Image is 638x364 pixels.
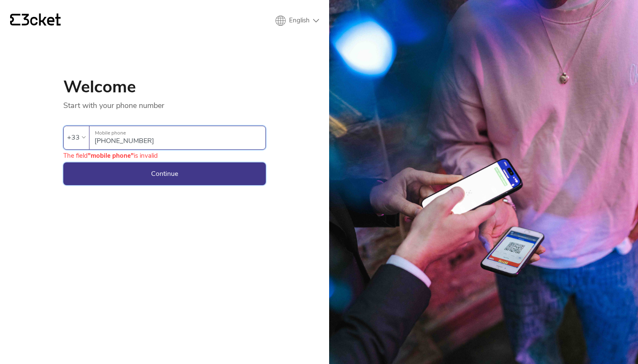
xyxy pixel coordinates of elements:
[67,131,80,144] div: +33
[10,13,61,28] a: {' '}
[95,126,265,149] input: Mobile phone
[63,151,158,160] div: The field is invalid
[63,95,266,111] p: Start with your phone number
[89,126,265,140] label: Mobile phone
[63,78,266,95] h1: Welcome
[10,14,20,26] g: {' '}
[63,162,266,185] button: Continue
[88,151,134,160] b: "mobile phone"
